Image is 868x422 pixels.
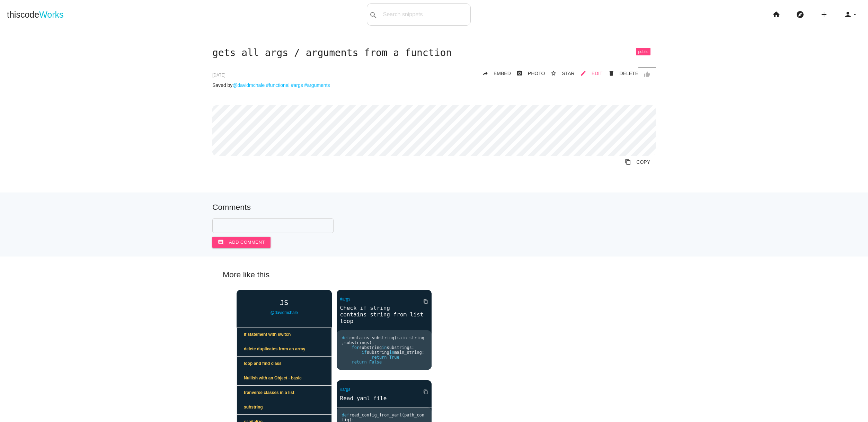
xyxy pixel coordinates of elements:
[349,413,402,417] span: read_config_from_yaml
[337,304,432,325] a: Check if string contains string from list loop
[237,371,331,386] a: Nullish with an Object - basic
[232,82,265,88] a: @davidmchale
[337,394,432,402] a: Read yaml file
[340,387,351,392] a: #args
[418,386,428,398] a: Copy to Clipboard
[212,270,656,279] h5: More like this
[340,297,351,302] a: #args
[625,156,631,168] i: content_copy
[291,82,303,88] a: #args
[402,413,404,417] span: (
[218,237,224,248] i: comment
[212,82,656,88] p: Saved by
[545,67,574,80] button: star_borderSTAR
[387,345,412,350] span: substrings
[342,340,344,345] span: ,
[852,3,858,26] i: arrow_drop_down
[212,203,656,212] h5: Comments
[237,357,331,371] a: loop and find class
[349,335,394,340] span: contains_substring
[511,67,545,80] a: photo_cameraPHOTO
[422,350,424,355] span: :
[342,335,349,340] span: def
[270,310,298,315] a: @davidmchale
[367,350,389,355] span: substring
[820,3,828,26] i: add
[418,295,428,308] a: Copy to Clipboard
[352,360,366,365] span: return
[39,10,63,19] span: Works
[237,342,331,357] a: delete duplicates from an array
[369,360,382,365] span: False
[367,4,380,25] button: search
[389,355,399,360] span: True
[369,4,378,26] i: search
[580,67,586,80] i: mode_edit
[372,355,387,360] span: return
[237,299,332,306] a: JS
[212,48,656,59] h1: gets all args / arguments from a function
[423,295,428,308] i: content_copy
[423,386,428,398] i: content_copy
[342,413,349,417] span: def
[237,400,331,415] a: substring
[382,345,387,350] span: in
[528,71,545,76] span: PHOTO
[494,71,511,76] span: EMBED
[550,67,557,80] i: star_border
[482,67,488,80] i: reply
[516,67,523,80] i: photo_camera
[619,156,656,168] a: Copy to Clipboard
[394,350,422,355] span: main_string
[212,73,225,78] span: [DATE]
[7,3,64,26] a: thiscodeWorks
[237,327,331,342] a: If statement with switch
[412,345,414,350] span: :
[212,237,271,248] button: commentAdd comment
[772,3,780,26] i: home
[266,82,290,88] a: #functional
[389,350,394,355] span: in
[562,71,574,76] span: STAR
[397,335,424,340] span: main_string
[344,340,369,345] span: substrings
[608,67,614,80] i: delete
[575,67,603,80] a: mode_editEDIT
[352,345,359,350] span: for
[369,340,374,345] span: ):
[844,3,852,26] i: person
[477,67,511,80] a: replyEMBED
[603,67,638,80] a: Delete Post
[237,386,331,400] a: tranverse classes in a list
[380,7,470,22] input: Search snippets
[394,335,397,340] span: (
[359,345,382,350] span: substring
[304,82,330,88] a: #arguments
[796,3,804,26] i: explore
[592,71,603,76] span: EDIT
[620,71,638,76] span: DELETE
[362,350,366,355] span: if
